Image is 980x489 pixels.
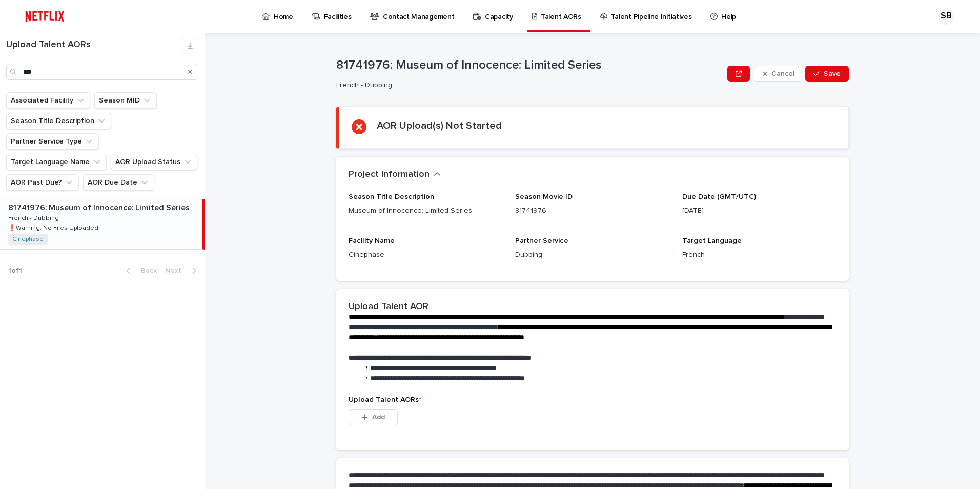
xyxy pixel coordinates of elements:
[349,396,421,403] span: Upload Talent AORs
[6,39,182,51] h1: Upload Talent AORs
[83,174,154,191] button: AOR Due Date
[21,6,69,27] img: ifQbXi3ZQGMSEF7WDB7W
[515,206,669,216] p: 81741976
[135,267,157,274] span: Back
[94,92,157,109] button: Season MID
[682,250,836,260] p: French
[111,154,197,170] button: AOR Upload Status
[515,250,669,260] p: Dubbing
[349,169,441,180] button: Project Information
[349,169,430,180] h2: Project Information
[8,222,100,232] p: ❗️Warning: No Files Uploaded
[6,133,99,150] button: Partner Service Type
[336,58,723,73] p: 81741976: Museum of Innocence: Limited Series
[118,266,161,275] button: Back
[377,119,502,132] h2: AOR Upload(s) Not Started
[349,206,503,216] p: Museum of Innocence: Limited Series
[754,66,803,82] button: Cancel
[165,267,188,274] span: Next
[349,237,395,244] span: Facility Name
[336,81,719,90] p: French - Dubbing
[771,70,794,77] span: Cancel
[6,174,79,191] button: AOR Past Due?
[6,64,198,80] input: Search
[805,66,849,82] button: Save
[349,301,428,313] h2: Upload Talent AOR
[372,414,385,421] span: Add
[8,213,61,222] p: French - Dubbing
[349,250,503,260] p: Cinephase
[515,193,573,200] span: Season Movie ID
[682,237,742,244] span: Target Language
[824,70,841,77] span: Save
[515,237,568,244] span: Partner Service
[12,236,44,243] a: Cinephase
[8,201,192,213] p: 81741976: Museum of Innocence: Limited Series
[349,193,434,200] span: Season Title Description
[6,113,111,129] button: Season Title Description
[938,8,954,25] div: SB
[6,154,107,170] button: Target Language Name
[6,92,90,109] button: Associated Facility
[682,206,836,216] p: [DATE]
[682,193,756,200] span: Due Date (GMT/UTC)
[161,266,205,275] button: Next
[349,409,398,425] button: Add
